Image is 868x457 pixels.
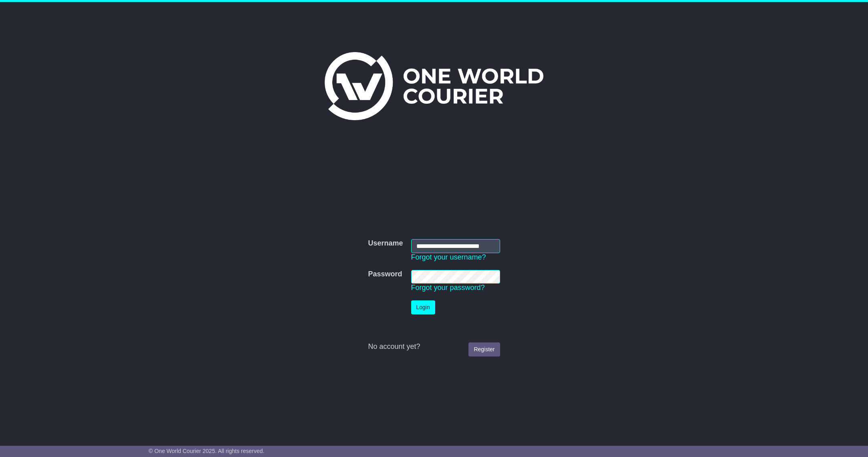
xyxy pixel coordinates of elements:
span: © One World Courier 2025. All rights reserved. [149,448,264,454]
img: One World [325,52,543,120]
div: No account yet? [368,342,500,351]
label: Username [368,239,403,248]
label: Password [368,270,402,279]
a: Forgot your password? [411,284,485,292]
button: Login [411,300,435,314]
a: Register [468,342,500,356]
a: Forgot your username? [411,253,486,261]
